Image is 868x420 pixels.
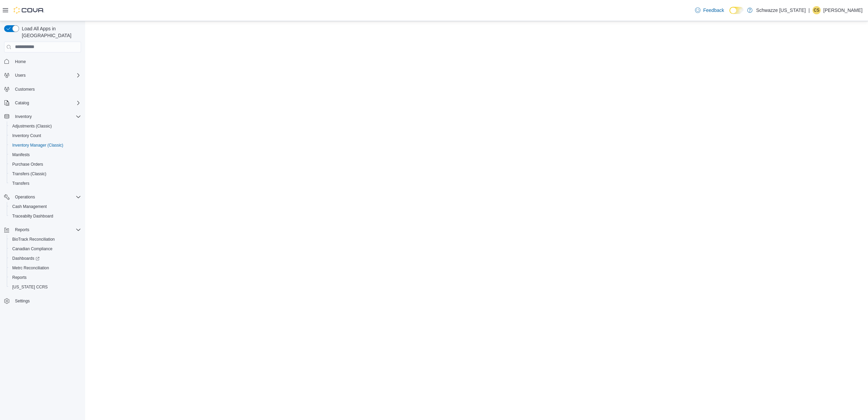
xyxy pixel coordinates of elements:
span: Dashboards [12,256,40,261]
button: Adjustments (Classic) [7,121,84,131]
button: Reports [12,226,32,234]
button: Catalog [12,99,32,107]
div: Clay Strickland [812,6,821,14]
button: Catalog [1,98,84,108]
span: Purchase Orders [12,162,43,167]
span: Inventory Manager (Classic) [10,141,81,149]
button: Settings [1,296,84,306]
a: Inventory Manager (Classic) [10,141,66,149]
span: Transfers (Classic) [12,171,46,177]
a: Adjustments (Classic) [10,122,54,130]
button: Canadian Compliance [7,244,84,254]
a: Transfers [10,179,32,187]
a: Traceabilty Dashboard [10,212,56,220]
span: Load All Apps in [GEOGRAPHIC_DATA] [19,25,81,39]
span: Settings [15,298,30,304]
span: Manifests [10,151,81,159]
span: Reports [15,227,29,232]
a: Manifests [10,151,32,159]
span: Purchase Orders [10,160,81,168]
span: [US_STATE] CCRS [12,284,48,290]
span: BioTrack Reconciliation [12,237,55,242]
span: Settings [12,297,81,305]
span: Adjustments (Classic) [12,123,52,129]
span: Customers [15,87,35,92]
button: Operations [12,193,38,201]
button: Inventory [12,112,34,121]
button: Transfers [7,179,84,188]
span: Customers [12,85,81,93]
span: Reports [12,275,27,280]
span: Manifests [12,152,30,157]
button: Operations [1,192,84,202]
button: Users [12,71,28,79]
span: Inventory [15,114,32,119]
button: Cash Management [7,202,84,211]
button: Inventory Manager (Classic) [7,140,84,150]
span: Catalog [12,99,81,107]
input: Dark Mode [729,7,744,14]
button: [US_STATE] CCRS [7,282,84,292]
p: Schwazze [US_STATE] [756,6,806,14]
a: Transfers (Classic) [10,170,49,178]
span: Home [15,59,26,64]
a: Purchase Orders [10,160,46,168]
button: Reports [1,225,84,235]
span: Metrc Reconciliation [12,265,49,271]
a: Metrc Reconciliation [10,264,52,272]
span: Users [15,73,26,78]
button: BioTrack Reconciliation [7,235,84,244]
button: Home [1,57,84,66]
button: Traceabilty Dashboard [7,211,84,221]
button: Inventory [1,112,84,121]
a: [US_STATE] CCRS [10,283,50,291]
nav: Complex example [4,54,81,324]
a: Canadian Compliance [10,245,55,253]
button: Metrc Reconciliation [7,263,84,273]
span: Transfers [12,181,29,186]
a: Feedback [692,3,727,17]
span: Home [12,57,81,66]
button: Users [1,71,84,80]
span: CS [814,6,820,14]
button: Manifests [7,150,84,160]
span: Reports [10,273,81,282]
button: Customers [1,84,84,94]
a: Cash Management [10,202,49,211]
span: Canadian Compliance [12,246,52,252]
p: | [808,6,810,14]
span: Cash Management [10,202,81,211]
a: Inventory Count [10,132,44,140]
span: Inventory Manager (Classic) [12,142,63,148]
span: Dashboards [10,254,81,262]
span: Canadian Compliance [10,245,81,253]
span: Transfers (Classic) [10,170,81,178]
span: Inventory Count [10,132,81,140]
span: Feedback [703,7,724,14]
a: Dashboards [7,254,84,263]
p: [PERSON_NAME] [823,6,863,14]
a: Customers [12,85,37,93]
span: Traceabilty Dashboard [12,213,53,219]
span: Metrc Reconciliation [10,264,81,272]
a: Home [12,58,29,66]
span: Traceabilty Dashboard [10,212,81,220]
span: Washington CCRS [10,283,81,291]
span: Users [12,71,81,79]
span: Operations [12,193,81,201]
img: Cova [14,7,44,14]
span: Adjustments (Classic) [10,122,81,130]
a: BioTrack Reconciliation [10,235,58,243]
a: Reports [10,273,29,282]
span: Transfers [10,179,81,187]
span: Reports [12,226,81,234]
a: Dashboards [10,254,42,262]
span: Inventory Count [12,133,41,138]
span: Operations [15,194,35,200]
a: Settings [12,297,32,305]
button: Purchase Orders [7,160,84,169]
span: Catalog [15,100,29,106]
button: Reports [7,273,84,282]
span: Inventory [12,112,81,121]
